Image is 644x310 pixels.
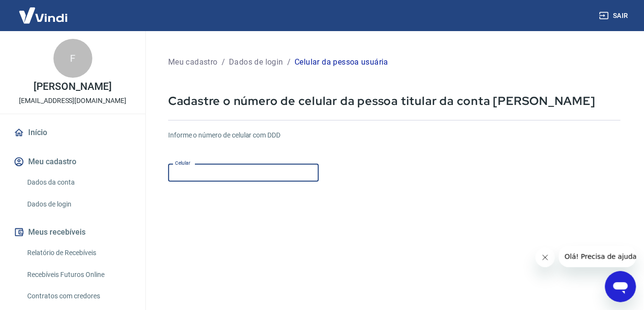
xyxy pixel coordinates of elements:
button: Sair [597,7,632,25]
iframe: Botão para abrir a janela de mensagens [605,271,636,302]
p: [PERSON_NAME] [34,82,111,92]
button: Meu cadastro [12,151,134,172]
p: Celular da pessoa usuária [295,56,388,68]
a: Relatório de Recebíveis [23,243,134,263]
button: Meus recebíveis [12,222,134,243]
a: Dados de login [23,194,134,214]
a: Recebíveis Futuros Online [23,265,134,285]
p: Cadastre o número de celular da pessoa titular da conta [PERSON_NAME] [168,93,621,108]
a: Dados da conta [23,172,134,192]
label: Celular [175,159,191,167]
p: / [287,56,291,68]
a: Início [12,122,134,143]
div: F [53,39,92,78]
p: / [222,56,225,68]
a: Contratos com credores [23,286,134,306]
iframe: Mensagem da empresa [559,246,636,267]
p: [EMAIL_ADDRESS][DOMAIN_NAME] [19,96,126,106]
h6: Informe o número de celular com DDD [168,130,621,140]
span: Olá! Precisa de ajuda? [6,7,82,15]
iframe: Fechar mensagem [536,248,555,267]
p: Dados de login [229,56,283,68]
img: Vindi [12,0,75,30]
p: Meu cadastro [168,56,218,68]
